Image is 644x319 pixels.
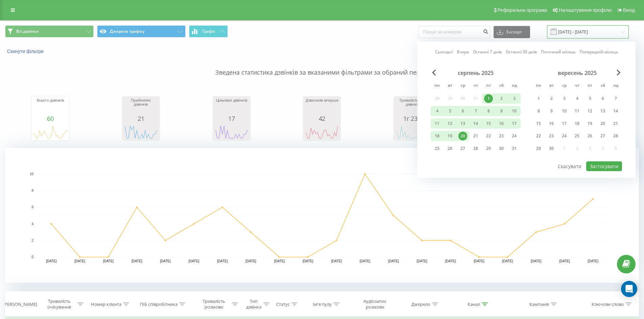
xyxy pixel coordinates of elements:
[457,49,469,55] a: Вчора
[274,259,285,263] text: [DATE]
[484,144,493,153] div: 29
[586,107,594,115] div: 12
[33,98,67,115] div: Всього дзвінків
[532,106,545,116] div: пн 8 вер 2025 р.
[97,25,186,37] button: Джерела трафіку
[596,118,609,129] div: сб 20 вер 2025 р.
[533,81,544,91] abbr: понеділок
[31,206,33,209] text: 6
[43,298,76,310] div: Тривалість очікування
[431,131,444,141] div: пн 18 серп 2025 р.
[458,81,468,91] abbr: середа
[189,25,228,37] button: Графік
[396,115,429,122] div: 1г 23м
[456,131,469,141] div: ср 20 серп 2025 р.
[560,107,569,115] div: 10
[609,106,622,116] div: нд 14 вер 2025 р.
[468,301,480,307] div: Канал
[305,122,339,142] div: A chart.
[446,119,454,128] div: 12
[558,118,571,129] div: ср 17 вер 2025 р.
[554,161,585,171] button: Скасувати
[331,259,342,263] text: [DATE]
[31,222,33,226] text: 4
[419,26,490,38] input: Пошук за номером
[458,107,467,115] div: 6
[471,119,480,128] div: 14
[482,143,495,154] div: пт 29 серп 2025 р.
[598,81,608,91] abbr: субота
[5,148,639,283] svg: A chart.
[471,107,480,115] div: 7
[435,49,453,55] a: Сьогодні
[74,259,85,263] text: [DATE]
[484,94,493,103] div: 1
[388,259,399,263] text: [DATE]
[586,119,594,128] div: 19
[396,122,429,142] svg: A chart.
[433,132,442,140] div: 18
[585,81,595,91] abbr: п’ятниця
[305,98,339,115] div: Дзвонили вперше
[189,259,199,263] text: [DATE]
[573,132,581,140] div: 25
[431,70,521,76] div: серпень 2025
[396,98,429,115] div: Тривалість усіх дзвінків
[532,118,545,129] div: пн 15 вер 2025 р.
[583,131,596,141] div: пт 26 вер 2025 р.
[215,122,248,142] div: A chart.
[469,106,482,116] div: чт 7 серп 2025 р.
[495,131,508,141] div: сб 23 серп 2025 р.
[586,161,622,171] button: Застосувати
[510,107,519,115] div: 10
[498,7,547,13] span: Реферальна програма
[3,301,37,307] div: [PERSON_NAME]
[609,118,622,129] div: нд 21 вер 2025 р.
[202,29,215,34] span: Графік
[124,122,158,142] div: A chart.
[494,26,530,38] button: Експорт
[482,131,495,141] div: пт 22 серп 2025 р.
[444,131,456,141] div: вт 19 серп 2025 р.
[532,131,545,141] div: пн 22 вер 2025 р.
[547,132,556,140] div: 23
[471,144,480,153] div: 28
[444,106,456,116] div: вт 5 серп 2025 р.
[33,115,67,122] div: 60
[197,298,231,310] div: Тривалість розмови
[617,70,621,76] span: Next Month
[583,106,596,116] div: пт 12 вер 2025 р.
[502,259,513,263] text: [DATE]
[124,115,158,122] div: 21
[598,119,607,128] div: 20
[534,144,543,153] div: 29
[471,132,480,140] div: 21
[497,144,506,153] div: 30
[580,49,618,55] a: Попередній місяць
[547,107,556,115] div: 9
[571,131,583,141] div: чт 25 вер 2025 р.
[534,119,543,128] div: 15
[445,259,456,263] text: [DATE]
[623,7,635,13] span: Вихід
[360,259,371,263] text: [DATE]
[474,259,484,263] text: [DATE]
[560,94,569,103] div: 3
[416,259,427,263] text: [DATE]
[598,107,607,115] div: 13
[313,301,332,307] div: Ім'я пулу
[534,94,543,103] div: 1
[534,107,543,115] div: 8
[411,301,430,307] div: Джерело
[483,81,494,91] abbr: п’ятниця
[571,118,583,129] div: чт 18 вер 2025 р.
[217,259,228,263] text: [DATE]
[497,94,506,103] div: 2
[545,118,558,129] div: вт 16 вер 2025 р.
[303,259,313,263] text: [DATE]
[431,143,444,154] div: пн 25 серп 2025 р.
[140,301,177,307] div: ПІБ співробітника
[532,70,622,76] div: вересень 2025
[573,119,581,128] div: 18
